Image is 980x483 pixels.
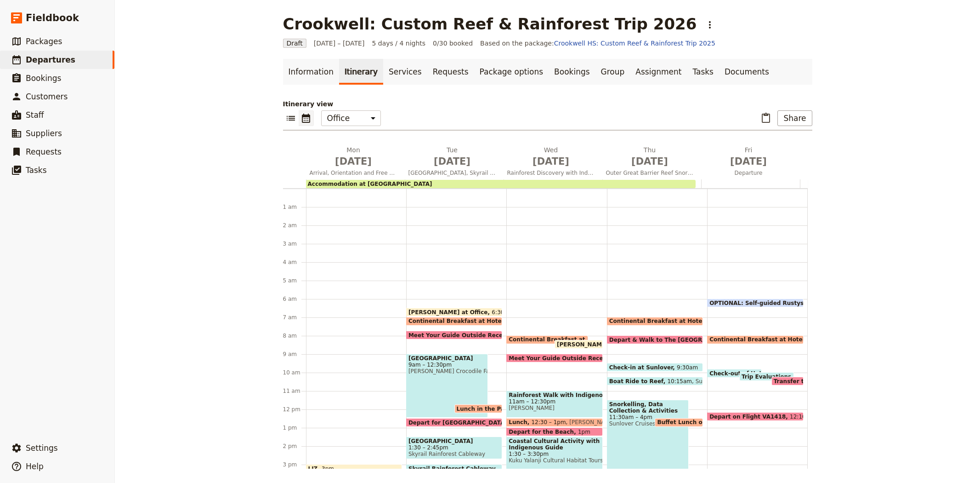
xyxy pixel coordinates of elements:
[609,414,686,420] span: 11:30am – 4pm
[26,55,75,64] span: Departures
[406,331,502,339] div: Meet Your Guide Outside Reception & Depart
[408,420,511,425] span: Depart for [GEOGRAPHIC_DATA]
[427,59,474,85] a: Requests
[310,145,397,168] h2: Mon
[607,377,703,385] div: Boat Ride to Reef10:15amSunlover Cruises
[283,39,306,48] span: Draft
[555,340,603,349] div: [PERSON_NAME] to the Office
[506,418,602,427] div: Lunch12:30 – 1pm[PERSON_NAME]
[705,155,793,168] span: [DATE]
[578,429,590,435] span: 1pm
[607,363,703,372] div: Check-in at Sunlover9:30am
[607,335,703,344] div: Depart & Walk to The [GEOGRAPHIC_DATA]
[509,451,600,457] span: 1:30 – 3:30pm
[606,155,694,168] span: [DATE]
[283,222,306,229] div: 2 am
[554,40,715,47] a: Crookwell HS: Custom Reef & Rainforest Trip 2025
[657,419,739,425] span: Buffet Lunch on the Boat
[667,378,692,384] span: 10:15am
[283,295,306,303] div: 6 am
[509,429,578,435] span: Depart for the Beach
[314,39,365,48] span: [DATE] – [DATE]
[687,59,719,85] a: Tasks
[506,354,602,362] div: Meet Your Guide Outside Reception & Depart for [PERSON_NAME]
[306,169,401,177] span: Arrival, Orientation and Free Time
[306,464,402,473] div: LIZ3pm
[406,418,502,427] div: Depart for [GEOGRAPHIC_DATA]
[677,364,698,370] span: 9:30am
[26,129,62,138] span: Suppliers
[408,309,492,315] span: [PERSON_NAME] at Office
[506,427,602,436] div: Depart for the Beach1pm
[504,169,599,177] span: Rainforest Discovery with Indigenous Guide, Hunting & Gathering Activity
[509,392,600,398] span: Rainforest Walk with Indigenous Guide
[531,419,566,425] span: 12:30 – 1pm
[609,364,677,370] span: Check-in at Sunlover
[506,335,588,344] div: Continental Breakfast at Hotel
[433,39,473,48] span: 0/30 booked
[595,59,630,85] a: Group
[506,437,602,473] div: Coastal Cultural Activity with Indigenous Guide1:30 – 3:30pmKuku Yalanji Cultural Habitat Tours (...
[707,412,803,421] div: Depart on Flight VA141812:10pm
[602,145,701,179] button: Thu [DATE]Outer Great Barrier Reef Snorkelling & Eye on The Reef Data Collection with Marine Biol...
[405,145,504,179] button: Tue [DATE][GEOGRAPHIC_DATA], Skyrail Rainforest Cableway & Bowling
[509,438,600,451] span: Coastal Cultural Activity with Indigenous Guide
[310,155,397,168] span: [DATE]
[406,354,488,418] div: [GEOGRAPHIC_DATA]9am – 12:30pm[PERSON_NAME] Crocodile Farm
[283,259,306,266] div: 4 am
[408,466,500,472] span: Skyrail Rainforest Cableway
[454,404,503,413] div: Lunch in the Park
[26,92,68,101] span: Customers
[406,317,502,326] div: Continental Breakfast at Hotel
[283,443,306,450] div: 2 pm
[709,300,835,306] span: OPTIONAL: Self-guided Rustys Markets
[701,145,800,179] button: Fri [DATE]Departure
[709,414,790,420] span: Depart on Flight VA1418
[655,418,703,427] div: Buffet Lunch on the Boat
[406,437,502,459] div: [GEOGRAPHIC_DATA]1:30 – 2:45pmSkyrail Rainforest Cableway
[408,438,500,444] span: [GEOGRAPHIC_DATA]
[492,309,513,315] span: 6:30am
[26,110,44,120] span: Staff
[507,145,595,168] h2: Wed
[26,74,61,83] span: Bookings
[26,443,58,453] span: Settings
[557,341,652,347] span: [PERSON_NAME] to the Office
[758,110,774,126] button: Paste itinerary item
[457,406,515,412] span: Lunch in the Park
[607,317,703,326] div: Continental Breakfast at Hotel
[26,37,62,46] span: Packages
[566,419,615,425] span: [PERSON_NAME]
[692,378,742,384] span: Sunlover Cruises
[406,308,502,316] div: [PERSON_NAME] at Office6:30am
[504,145,602,179] button: Wed [DATE]Rainforest Discovery with Indigenous Guide, Hunting & Gathering Activity
[283,277,306,284] div: 5 am
[549,59,595,85] a: Bookings
[709,370,771,376] span: Check-out of Hotel
[609,420,686,427] span: Sunlover Cruises
[606,145,694,168] h2: Thu
[372,39,425,48] span: 5 days / 4 nights
[283,369,306,376] div: 10 am
[308,181,432,187] span: Accommodation at [GEOGRAPHIC_DATA]
[283,424,306,431] div: 1 pm
[339,59,383,85] a: Itinerary
[707,335,803,344] div: Continental Breakfast at Hotel
[707,369,762,378] div: Check-out of Hotel
[607,400,689,482] div: Snorkelling, Data Collection & Activities11:30am – 4pmSunlover Cruises
[283,240,306,247] div: 3 am
[701,169,796,177] span: Departure
[702,17,718,33] button: Actions
[509,336,608,343] span: Continental Breakfast at Hotel
[26,166,47,175] span: Tasks
[602,169,697,177] span: Outer Great Barrier Reef Snorkelling & Eye on The Reef Data Collection with Marine Biologist
[509,419,531,425] span: Lunch
[408,318,508,324] span: Continental Breakfast at Hotel
[609,378,668,384] span: Boat Ride to Reef
[405,169,500,177] span: [GEOGRAPHIC_DATA], Skyrail Rainforest Cableway & Bowling
[308,466,322,471] span: LIZ
[742,374,795,379] span: Trip Evaluations
[283,203,306,211] div: 1 am
[26,462,44,471] span: Help
[609,401,686,414] span: Snorkelling, Data Collection & Activities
